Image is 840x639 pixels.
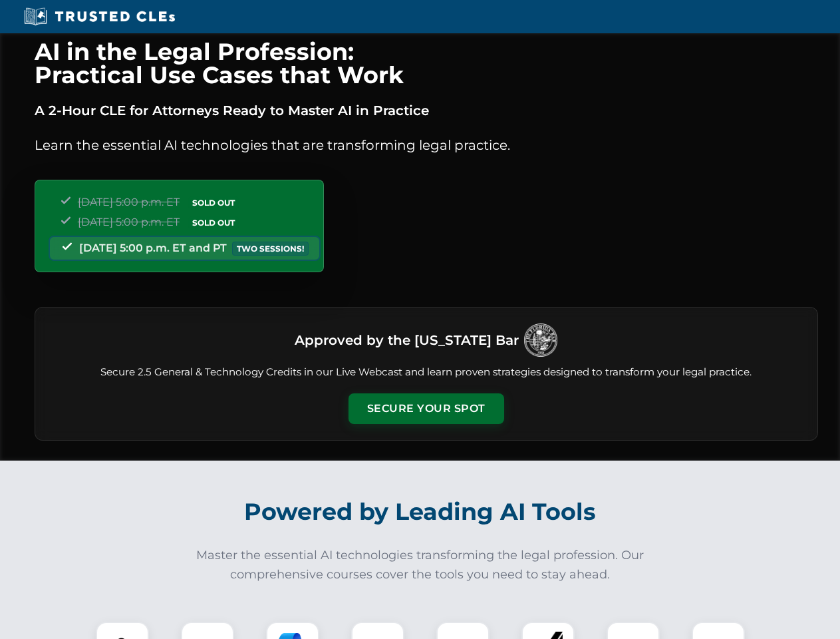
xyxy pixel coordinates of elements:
p: A 2-Hour CLE for Attorneys Ready to Master AI in Practice [35,100,818,121]
span: [DATE] 5:00 p.m. ET [78,216,180,228]
h1: AI in the Legal Profession: Practical Use Cases that Work [35,40,818,87]
span: SOLD OUT [188,216,239,230]
span: [DATE] 5:00 p.m. ET [78,196,180,208]
h3: Approved by the [US_STATE] Bar [295,328,519,352]
h2: Powered by Leading AI Tools [52,489,789,535]
img: Logo [524,323,557,357]
img: Trusted CLEs [20,7,179,27]
p: Secure 2.5 General & Technology Credits in our Live Webcast and learn proven strategies designed ... [51,365,801,380]
span: SOLD OUT [188,196,239,210]
p: Master the essential AI technologies transforming the legal profession. Our comprehensive courses... [188,546,653,584]
button: Secure Your Spot [349,393,504,424]
p: Learn the essential AI technologies that are transforming legal practice. [35,134,818,156]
